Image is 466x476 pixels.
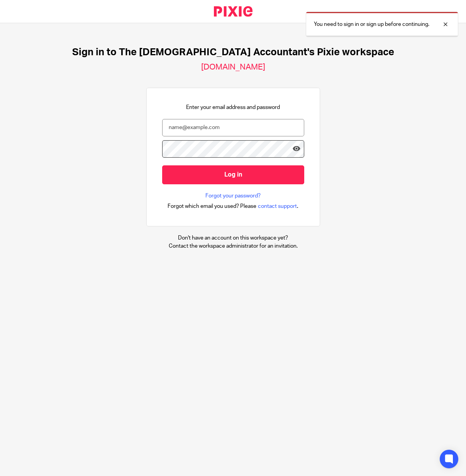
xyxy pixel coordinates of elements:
p: You need to sign in or sign up before continuing. [314,20,429,28]
p: Don't have an account on this workspace yet? [169,234,298,242]
div: . [168,202,298,211]
h1: Sign in to The [DEMOGRAPHIC_DATA] Accountant's Pixie workspace [72,46,394,58]
span: contact support [258,202,297,210]
p: Enter your email address and password [186,104,280,111]
p: Contact the workspace administrator for an invitation. [169,242,298,250]
a: Forgot your password? [205,192,261,200]
h2: [DOMAIN_NAME] [201,62,265,72]
span: Forgot which email you used? Please [168,202,256,210]
input: name@example.com [162,119,304,136]
input: Log in [162,165,304,184]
